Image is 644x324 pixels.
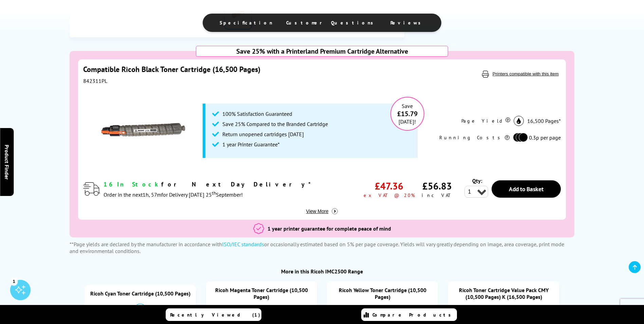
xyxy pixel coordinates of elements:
[364,192,415,198] span: ex VAT @ 20%
[332,208,338,214] img: more info
[509,185,544,193] span: Add to Basket
[402,103,413,109] span: Save
[527,118,561,124] span: 16,500 Pages*
[143,191,161,198] span: 1h, 57m
[361,308,457,321] a: Compare Products
[472,177,482,184] span: Qty:
[90,290,190,297] a: Ricoh Cyan Toner Cartridge (10,500 Pages)
[196,46,448,57] div: Save 25% with a Printerland Premium Cartridge Alternative
[372,312,455,318] span: Compare Products
[134,304,146,316] img: Cyan
[104,180,161,188] span: 16 In Stock
[306,209,332,214] span: View More
[375,180,403,192] span: £47.36
[70,268,574,275] div: More in this Ricoh IMC2500 Range
[286,20,377,26] span: Customer Questions
[439,133,510,142] div: Running Costs
[422,180,452,192] span: £56.83
[304,208,340,215] button: View More
[222,141,280,148] span: 1 year Printer Guarantee*
[222,121,328,127] span: Save 25% Compared to the Branded Cartridge
[513,133,561,142] li: 0.3p per page
[170,312,260,318] span: Recently Viewed (1)
[422,192,453,198] span: inc VAT
[459,287,549,300] a: Ricoh Toner Cartridge Value Pack CMY (10,500 Pages) K (16,500 Pages)
[491,71,561,77] button: Printers compatible with this item
[104,180,315,198] div: modal_delivery
[104,180,315,188] div: for Next Day Delivery*
[390,20,424,26] span: Reviews
[397,109,418,118] span: £15.79
[3,145,10,180] span: Product Finder
[220,20,273,26] span: Specification
[70,241,574,254] div: **Page yields are declared by the manufacturer in accordance with or occasionally estimated based...
[339,287,426,300] a: Ricoh Yellow Toner Cartridge (10,500 Pages)
[212,190,216,196] sup: th
[10,277,18,285] div: 1
[215,287,308,300] a: Ricoh Magenta Toner Cartridge (10,500 Pages)
[166,308,261,321] a: Recently Viewed (1)
[461,116,510,126] div: Page Yield
[104,191,243,198] span: Order in the next for Delivery [DATE] 25 September!
[253,223,264,234] img: 3 year Printer Guarantee
[83,77,417,84] div: 842311PL
[100,88,185,173] img: Compatible Ricoh Black Toner Cartridge (16,500 Pages)
[268,225,391,232] span: 1 year printer guarantee for complete peace of mind
[83,65,260,74] a: Compatible Ricoh Black Toner Cartridge (16,500 Pages)
[399,118,416,125] span: [DATE]!
[222,131,304,138] span: Return unopened cartridges [DATE]
[222,110,292,117] span: 100% Satisfaction Guaranteed
[514,116,524,126] img: black_icon.svg
[222,241,264,248] span: ISO/IEC standards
